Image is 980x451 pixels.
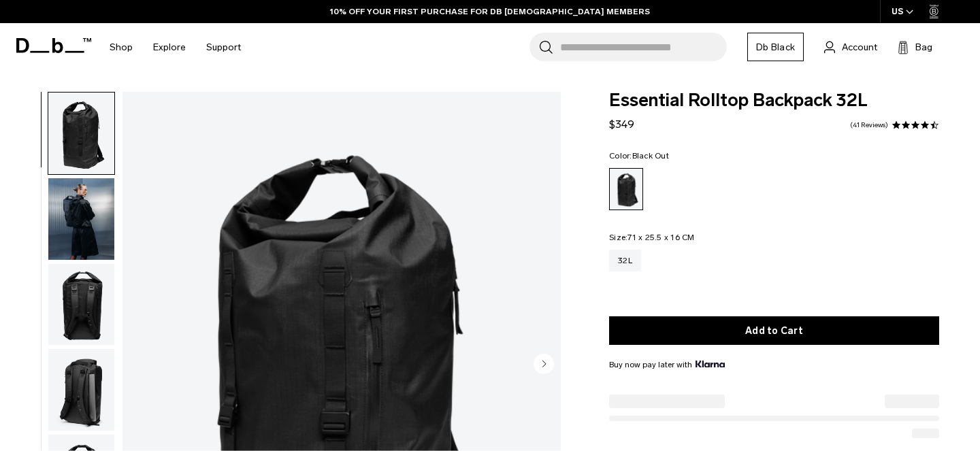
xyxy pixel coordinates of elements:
[632,151,669,161] span: Black Out
[110,23,133,71] a: Shop
[99,23,251,71] nav: Main Navigation
[609,152,669,160] legend: Color:
[534,354,554,377] button: Next slide
[915,40,932,54] span: Bag
[609,118,634,131] span: $349
[48,264,114,346] img: Essential Rolltop Backpack 32L Black Out
[627,233,694,242] span: 71 x 25.5 x 16 CM
[48,93,114,174] img: Essential Rolltop Backpack 32L Black Out
[747,33,804,61] a: Db Black
[609,233,695,241] legend: Size:
[842,40,877,54] span: Account
[48,178,114,260] img: Essential Rolltop Backpack 32L Black Out
[850,122,888,129] a: 41 reviews
[898,39,932,55] button: Bag
[609,168,643,210] a: Black Out
[48,349,114,431] img: Essential Rolltop Backpack 32L Black Out
[153,23,186,71] a: Explore
[824,39,877,55] a: Account
[609,92,939,110] span: Essential Rolltop Backpack 32L
[609,316,939,345] button: Add to Cart
[48,92,115,175] button: Essential Rolltop Backpack 32L Black Out
[48,348,115,431] button: Essential Rolltop Backpack 32L Black Out
[48,178,115,261] button: Essential Rolltop Backpack 32L Black Out
[696,361,725,367] img: {"height" => 20, "alt" => "Klarna"}
[206,23,241,71] a: Support
[48,263,115,346] button: Essential Rolltop Backpack 32L Black Out
[609,250,641,271] a: 32L
[609,358,725,371] span: Buy now pay later with
[330,5,650,18] a: 10% OFF YOUR FIRST PURCHASE FOR DB [DEMOGRAPHIC_DATA] MEMBERS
